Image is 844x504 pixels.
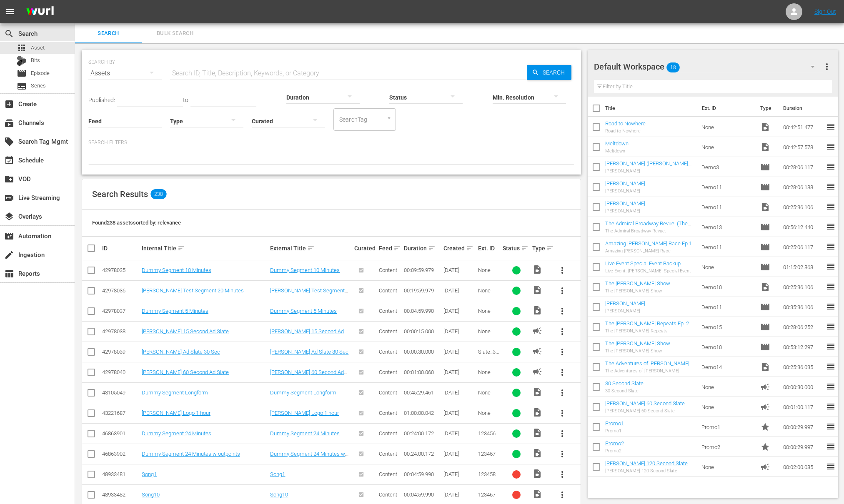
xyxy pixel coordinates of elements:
[532,305,542,315] span: Video
[605,228,695,234] div: The Admiral Broadway Revue.
[698,417,757,437] td: Promo1
[4,174,14,184] span: VOD
[385,114,393,122] button: Open
[557,306,567,316] span: more_vert
[552,424,572,444] button: more_vert
[478,328,500,334] div: None
[88,62,162,85] div: Assets
[31,69,50,77] span: Episode
[698,237,757,257] td: Demo11
[31,44,45,52] span: Asset
[826,162,836,172] span: reorder
[307,245,315,252] span: sort
[557,469,567,479] span: more_vert
[142,492,160,498] a: Song10
[17,81,27,91] span: Series
[4,118,14,128] span: Channels
[780,197,826,217] td: 00:25:36.106
[760,122,770,132] span: Video
[404,430,441,437] div: 00:24:00.172
[826,302,836,312] span: reorder
[270,287,348,300] a: [PERSON_NAME] Test Segment 20 Minutes
[102,308,139,314] div: 42978037
[379,328,397,334] span: Content
[532,387,542,397] span: Video
[780,437,826,457] td: 00:00:29.997
[755,97,778,120] th: Type
[546,245,554,252] span: sort
[605,260,681,267] a: Live Event Special Event Backup
[532,367,542,377] span: AD
[760,342,770,352] span: Episode
[605,140,629,147] a: Meltdown
[443,430,476,437] div: [DATE]
[760,442,770,452] span: Promo
[17,43,27,53] span: Asset
[594,55,823,78] div: Default Workspace
[605,440,624,447] a: Promo2
[142,471,157,477] a: Song1
[379,492,397,498] span: Content
[826,122,836,132] span: reorder
[379,243,401,253] div: Feed
[780,397,826,417] td: 00:01:00.117
[20,2,60,22] img: ans4CAIJ8jUAAAAAAAAAAAAAAAAAAAAAAAAgQb4GAAAAAAAAAAAAAAAAAAAAAAAAJMjXAAAAAAAAAAAAAAAAAAAAAAAAgAT5G...
[532,428,542,438] span: Video
[826,222,836,232] span: reorder
[557,429,567,439] span: more_vert
[478,451,496,457] span: 123457
[532,326,542,336] span: AD
[605,368,689,374] div: The Adventures of [PERSON_NAME]
[826,242,836,252] span: reorder
[698,457,757,477] td: None
[532,346,542,356] span: AD
[780,417,826,437] td: 00:00:29.997
[443,369,476,375] div: [DATE]
[532,448,542,458] span: Video
[698,137,757,157] td: None
[822,62,832,72] span: more_vert
[379,308,397,314] span: Content
[142,267,211,273] a: Dummy Segment 10 Minutes
[552,342,572,362] button: more_vert
[92,220,181,226] span: Found 238 assets sorted by: relevance
[557,408,567,418] span: more_vert
[780,377,826,397] td: 00:00:30.000
[478,389,500,396] div: None
[557,265,567,275] span: more_vert
[552,281,572,301] button: more_vert
[605,380,644,387] a: 30 Second Slate
[605,168,695,174] div: [PERSON_NAME]
[443,287,476,294] div: [DATE]
[778,97,828,120] th: Duration
[780,137,826,157] td: 00:42:57.578
[605,280,670,287] a: The [PERSON_NAME] Show
[443,243,476,253] div: Created
[552,464,572,484] button: more_vert
[102,471,139,477] div: 48933481
[443,328,476,334] div: [DATE]
[379,267,397,273] span: Content
[532,469,542,479] span: Video
[605,120,646,127] a: Road to Nowhere
[4,29,14,39] span: Search
[760,222,770,232] span: Episode
[826,202,836,212] span: reorder
[270,430,340,437] a: Dummy Segment 24 Minutes
[270,349,348,355] a: [PERSON_NAME] Ad Slate 30 Sec
[760,262,770,272] span: Episode
[379,349,397,355] span: Content
[605,428,624,434] div: Promo1
[142,328,229,334] a: [PERSON_NAME] 15 Second Ad Slate
[142,349,220,355] a: [PERSON_NAME] Ad Slate 30 Sec
[404,492,441,498] div: 00:04:59.990
[503,243,530,253] div: Status
[822,57,832,77] button: more_vert
[443,492,476,498] div: [DATE]
[178,245,185,252] span: sort
[92,189,148,199] span: Search Results
[270,471,285,477] a: Song1
[698,157,757,177] td: Demo3
[404,369,441,375] div: 00:01:00.060
[404,471,441,477] div: 00:04:59.990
